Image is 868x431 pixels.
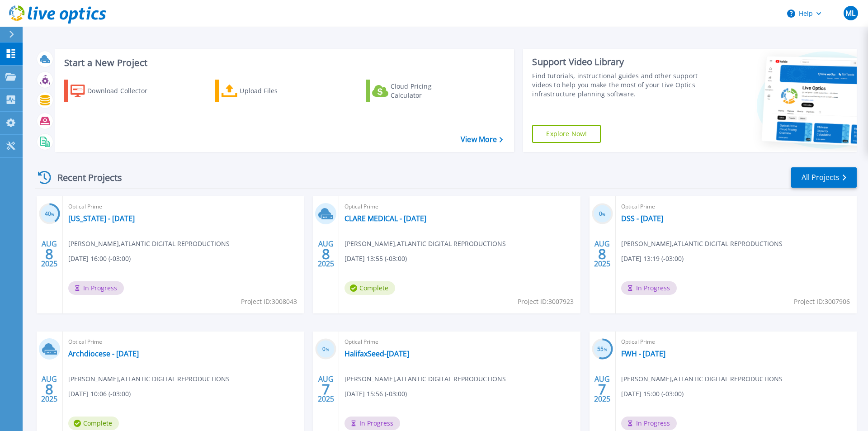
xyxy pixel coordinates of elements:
h3: 0 [592,209,613,219]
a: [US_STATE] - [DATE] [68,214,135,223]
a: Download Collector [64,80,165,102]
div: Recent Projects [35,166,134,189]
a: CLARE MEDICAL - [DATE] [344,214,426,223]
a: Upload Files [215,80,316,102]
span: Optical Prime [344,202,575,212]
div: Upload Files [240,82,312,100]
span: [PERSON_NAME] , ATLANTIC DIGITAL REPRODUCTIONS [621,239,783,249]
span: [PERSON_NAME] , ATLANTIC DIGITAL REPRODUCTIONS [344,239,506,249]
span: ML [845,9,855,17]
span: % [604,347,607,352]
span: [PERSON_NAME] , ATLANTIC DIGITAL REPRODUCTIONS [68,374,230,384]
span: 7 [598,385,606,393]
a: Cloud Pricing Calculator [366,80,467,102]
div: AUG 2025 [41,237,58,270]
span: % [326,347,329,352]
a: View More [461,135,503,144]
span: Complete [344,281,395,295]
span: 8 [45,385,53,393]
h3: 55 [592,344,613,355]
span: % [51,212,54,217]
h3: 0 [315,344,336,355]
span: [DATE] 15:56 (-03:00) [344,389,407,399]
span: Complete [68,417,119,430]
a: HalifaxSeed-[DATE] [344,349,409,358]
div: AUG 2025 [594,237,611,270]
span: 7 [322,385,330,393]
span: 8 [598,250,606,258]
a: FWH - [DATE] [621,349,665,358]
span: Optical Prime [621,337,851,347]
div: Download Collector [87,82,160,100]
span: In Progress [621,417,677,430]
a: DSS - [DATE] [621,214,663,223]
div: AUG 2025 [41,373,58,406]
span: 8 [45,250,53,258]
span: Optical Prime [68,337,298,347]
a: All Projects [791,167,857,188]
span: In Progress [621,281,677,295]
span: Project ID: 3007923 [518,297,574,307]
span: Project ID: 3007906 [794,297,850,307]
span: [DATE] 15:00 (-03:00) [621,389,684,399]
span: In Progress [344,417,400,430]
div: Cloud Pricing Calculator [391,82,463,100]
h3: 40 [39,209,60,219]
span: Optical Prime [68,202,298,212]
div: AUG 2025 [317,237,335,270]
a: Explore Now! [532,125,601,143]
span: In Progress [68,281,124,295]
span: [DATE] 13:55 (-03:00) [344,254,407,264]
span: Optical Prime [621,202,851,212]
span: [PERSON_NAME] , ATLANTIC DIGITAL REPRODUCTIONS [68,239,230,249]
h3: Start a New Project [64,58,503,68]
span: Optical Prime [344,337,575,347]
span: [DATE] 13:19 (-03:00) [621,254,684,264]
span: [DATE] 16:00 (-03:00) [68,254,131,264]
span: [PERSON_NAME] , ATLANTIC DIGITAL REPRODUCTIONS [344,374,506,384]
a: Archdiocese - [DATE] [68,349,139,358]
div: Find tutorials, instructional guides and other support videos to help you make the most of your L... [532,71,702,99]
span: Project ID: 3008043 [241,297,297,307]
div: AUG 2025 [594,373,611,406]
span: % [602,212,605,217]
div: AUG 2025 [317,373,335,406]
span: [PERSON_NAME] , ATLANTIC DIGITAL REPRODUCTIONS [621,374,783,384]
span: 8 [322,250,330,258]
div: Support Video Library [532,56,702,68]
span: [DATE] 10:06 (-03:00) [68,389,131,399]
